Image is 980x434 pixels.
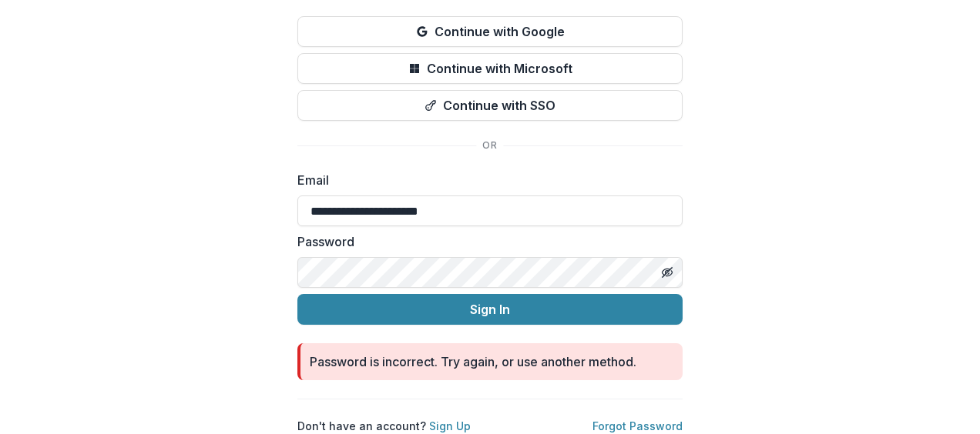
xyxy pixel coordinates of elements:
button: Continue with Microsoft [297,53,683,84]
button: Sign In [297,294,683,325]
button: Toggle password visibility [655,260,680,285]
button: Continue with Google [297,16,683,47]
p: Don't have an account? [297,418,471,434]
a: Forgot Password [592,419,683,432]
a: Sign Up [429,419,471,432]
label: Email [297,171,673,189]
div: Password is incorrect. Try again, or use another method. [310,352,636,371]
button: Continue with SSO [297,90,683,121]
label: Password [297,232,673,251]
